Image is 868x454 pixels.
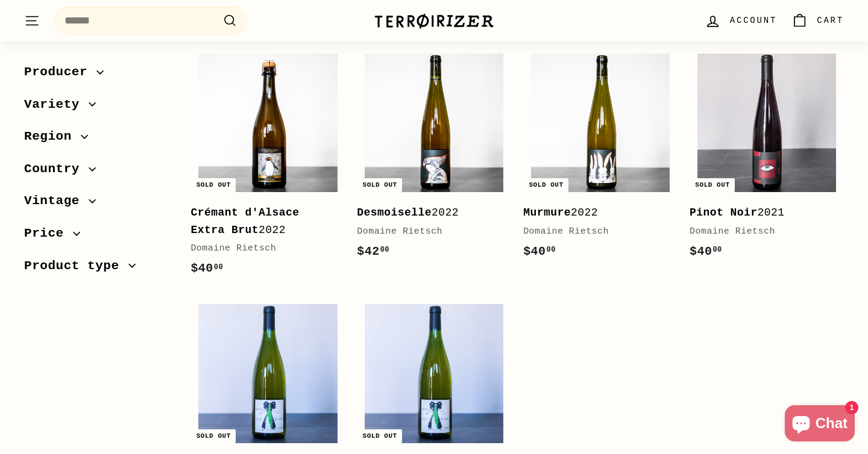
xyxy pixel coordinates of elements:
[524,178,568,192] div: Sold out
[712,246,722,254] sup: 00
[24,253,171,285] button: Product type
[190,204,333,239] div: 2022
[24,92,171,124] button: Variety
[523,244,556,258] span: $40
[523,46,678,273] a: Sold out Murmure2022Domaine Rietsch
[690,225,832,239] div: Domaine Rietsch
[24,188,171,220] button: Vintage
[817,14,844,27] span: Cart
[24,223,73,244] span: Price
[523,225,665,239] div: Domaine Rietsch
[24,191,89,211] span: Vintage
[358,429,402,443] div: Sold out
[697,3,784,39] a: Account
[784,3,851,39] a: Cart
[730,14,777,27] span: Account
[24,95,89,115] span: Variety
[192,178,236,192] div: Sold out
[190,207,299,236] b: Crémant d'Alsace Extra Brut
[357,207,432,219] b: Desmoiselle
[357,244,389,258] span: $42
[690,244,722,258] span: $40
[192,429,236,443] div: Sold out
[380,246,389,254] sup: 00
[357,225,499,239] div: Domaine Rietsch
[690,207,758,219] b: Pinot Noir
[24,256,128,276] span: Product type
[523,204,665,222] div: 2022
[24,62,96,82] span: Producer
[24,126,81,147] span: Region
[24,59,171,92] button: Producer
[781,405,858,444] inbox-online-store-chat: Shopify online store chat
[24,220,171,253] button: Price
[523,207,571,219] b: Murmure
[24,156,171,188] button: Country
[357,46,511,273] a: Sold out Desmoiselle2022Domaine Rietsch
[357,204,499,222] div: 2022
[690,178,734,192] div: Sold out
[24,159,89,179] span: Country
[190,261,223,275] span: $40
[547,246,556,254] sup: 00
[214,263,223,272] sup: 00
[690,46,844,273] a: Sold out Pinot Noir2021Domaine Rietsch
[358,178,402,192] div: Sold out
[190,241,333,256] div: Domaine Rietsch
[24,123,171,156] button: Region
[190,46,345,291] a: Sold out Crémant d'Alsace Extra Brut2022Domaine Rietsch
[690,204,832,222] div: 2021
